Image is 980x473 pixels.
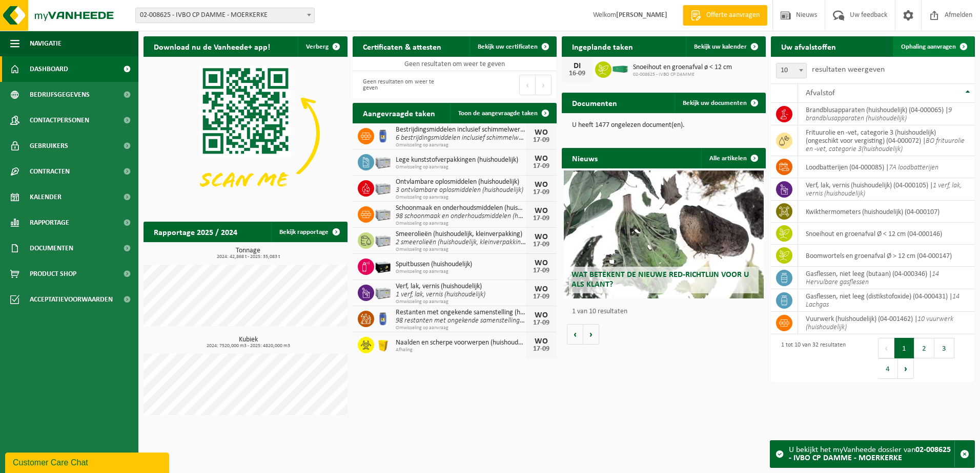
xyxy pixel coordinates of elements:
td: vuurwerk (huishoudelijk) (04-001462) | [798,312,975,334]
span: Omwisseling op aanvraag [396,142,526,148]
a: Bekijk rapportage [271,222,346,242]
i: 98 restanten met ongekende samenstelling (huishoudelijk) [396,317,562,325]
span: Lege kunststofverpakkingen (huishoudelijk) [396,156,526,164]
div: 17-09 [531,346,552,353]
span: Documenten [30,235,73,261]
div: WO [531,285,552,293]
span: Contactpersonen [30,107,89,133]
td: gasflessen, niet leeg (butaan) (04-000346) | [798,267,975,289]
div: WO [531,233,552,241]
h2: Uw afvalstoffen [771,36,846,56]
span: Ophaling aanvragen [901,44,956,50]
h2: Nieuws [562,148,608,168]
span: Dashboard [30,56,68,82]
span: 02-008625 - IVBO CP DAMME - MOERKERKE [135,8,315,23]
span: Bedrijfsgegevens [30,82,90,107]
span: Bekijk uw kalender [694,44,747,50]
img: PB-LB-0680-HPE-GY-11 [374,153,392,170]
p: U heeft 1477 ongelezen document(en). [572,122,756,129]
button: 3 [934,338,954,358]
h2: Certificaten & attesten [353,36,452,56]
h2: Rapportage 2025 / 2024 [144,222,248,242]
h3: Tonnage [149,247,348,260]
span: Omwisseling op aanvraag [396,221,526,227]
td: snoeihout en groenafval Ø < 12 cm (04-000146) [798,223,975,245]
div: 17-09 [531,189,552,196]
span: Acceptatievoorwaarden [30,287,113,312]
div: DI [567,62,587,70]
div: 17-09 [531,241,552,248]
i: 6 bestrijdingsmiddelen inclusief schimmelwerende bescherming [396,134,578,142]
div: 17-09 [531,137,552,144]
span: Bestrijdingsmiddelen inclusief schimmelwerende beschermingsmiddelen (huishoudeli... [396,126,526,134]
span: 2024: 42,868 t - 2025: 35,083 t [149,254,348,260]
span: Restanten met ongekende samenstelling (huishoudelijk) [396,309,526,317]
img: PB-OT-0120-HPE-00-02 [374,126,392,144]
span: Naalden en scherpe voorwerpen (huishoudelijk) [396,339,526,347]
span: Wat betekent de nieuwe RED-richtlijn voor u als klant? [571,271,749,289]
span: Gebruikers [30,133,68,159]
div: WO [531,181,552,189]
span: 10 [776,63,807,78]
span: Bekijk uw documenten [683,100,747,106]
strong: 02-008625 - IVBO CP DAMME - MOERKERKE [789,446,951,462]
span: Navigatie [30,31,62,56]
button: 4 [878,358,898,379]
span: Rapportage [30,210,69,235]
i: 14 Lachgas [806,293,959,309]
i: 1 verf, lak, vernis (huishoudelijk) [806,182,962,198]
img: PB-OT-0120-HPE-00-02 [374,309,392,327]
span: Omwisseling op aanvraag [396,269,526,275]
img: PB-LB-0680-HPE-GY-11 [374,179,392,196]
i: 3 ontvlambare oplosmiddelen (huishoudelijk) [396,186,523,194]
h2: Documenten [562,93,627,113]
i: 7A loodbatterijen [889,164,938,171]
img: PB-LB-0680-HPE-GY-11 [374,205,392,222]
p: 1 van 10 resultaten [572,308,761,315]
h3: Kubiek [149,336,348,349]
img: PB-LB-0680-HPE-GY-11 [374,283,392,300]
div: WO [531,311,552,319]
button: 1 [894,338,914,358]
button: Verberg [298,36,346,57]
label: resultaten weergeven [812,66,885,74]
i: 14 Hervulbare gasflessen [806,270,939,286]
a: Alle artikelen [701,148,765,168]
button: Next [898,358,914,379]
div: 1 tot 10 van 32 resultaten [776,337,846,380]
div: WO [531,155,552,163]
span: Kalender [30,184,62,210]
div: 17-09 [531,319,552,327]
a: Ophaling aanvragen [893,36,974,57]
span: Bekijk uw certificaten [478,44,538,50]
td: Geen resultaten om weer te geven [353,57,557,71]
button: Previous [878,338,894,358]
div: 17-09 [531,293,552,300]
span: 10 [777,63,806,78]
span: Omwisseling op aanvraag [396,299,526,305]
span: Omwisseling op aanvraag [396,195,526,201]
div: WO [531,337,552,346]
span: Omwisseling op aanvraag [396,164,526,170]
span: 02-008625 - IVBO CP DAMME - MOERKERKE [136,8,314,23]
div: WO [531,259,552,267]
i: 2 smeerolieën (huishoudelijk, kleinverpakking) [396,239,526,246]
div: 17-09 [531,267,552,274]
img: PB-LB-0680-HPE-BK-11 [374,257,392,274]
strong: [PERSON_NAME] [616,11,667,19]
a: Toon de aangevraagde taken [450,103,556,123]
div: WO [531,128,552,137]
span: Omwisseling op aanvraag [396,247,526,253]
h2: Ingeplande taken [562,36,643,56]
button: 2 [914,338,934,358]
span: Product Shop [30,261,76,287]
span: 2024: 7520,000 m3 - 2025: 4820,000 m3 [149,343,348,349]
span: Spuitbussen (huishoudelijk) [396,261,526,269]
td: kwikthermometers (huishoudelijk) (04-000107) [798,201,975,223]
div: 17-09 [531,163,552,170]
span: 02-008625 - IVBO CP DAMME [633,72,732,78]
span: Omwisseling op aanvraag [396,325,526,331]
button: Vorige [567,324,583,345]
div: U bekijkt het myVanheede dossier van [789,441,954,467]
